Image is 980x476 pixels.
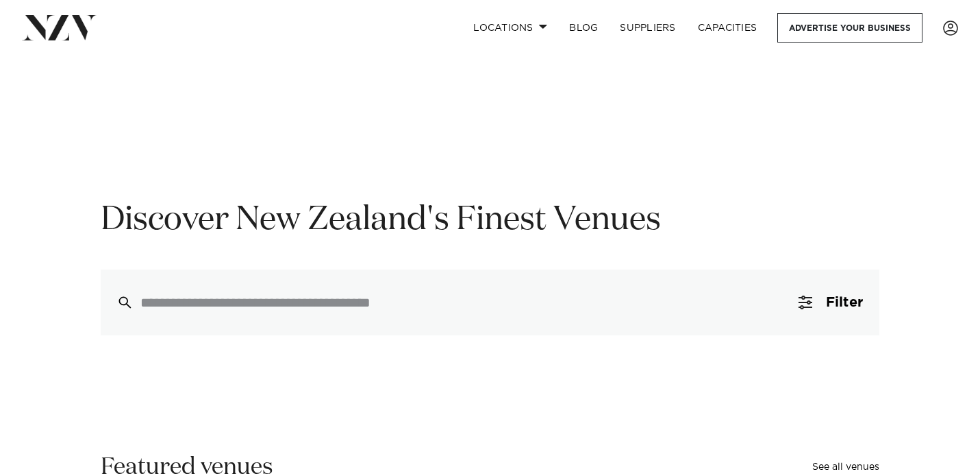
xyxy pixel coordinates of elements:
a: SUPPLIERS [609,13,686,43]
a: BLOG [558,13,609,43]
a: Capacities [687,13,768,43]
span: Filter [826,296,863,309]
h1: Discover New Zealand's Finest Venues [101,199,879,242]
a: Advertise your business [777,13,922,43]
a: See all venues [812,462,879,472]
button: Filter [782,270,879,335]
img: nzv-logo.png [22,15,97,40]
a: Locations [462,13,558,43]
